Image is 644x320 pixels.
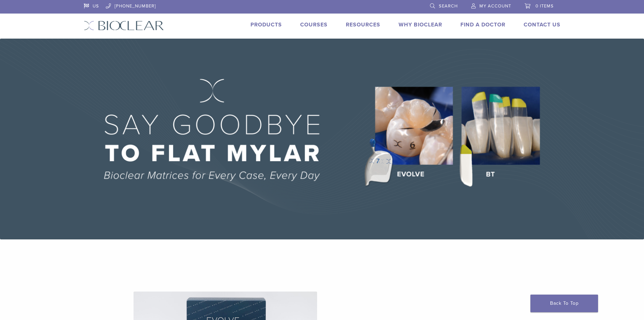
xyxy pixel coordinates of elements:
[300,21,328,28] a: Courses
[84,21,164,30] img: Bioclear
[524,21,560,28] a: Contact Us
[530,295,598,312] a: Back To Top
[479,3,511,9] span: My Account
[251,21,282,28] a: Products
[399,21,442,28] a: Why Bioclear
[460,21,505,28] a: Find A Doctor
[535,3,554,9] span: 0 items
[439,3,458,9] span: Search
[346,21,380,28] a: Resources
